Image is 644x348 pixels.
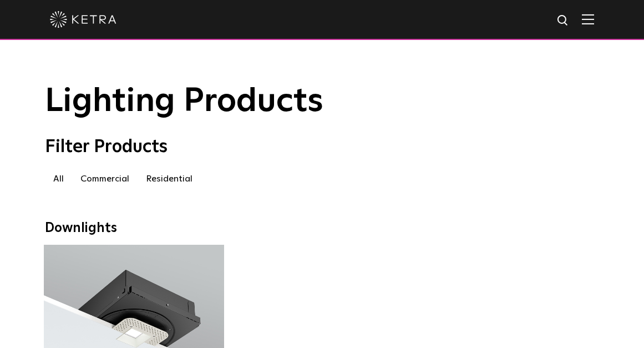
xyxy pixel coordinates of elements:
label: Residential [138,169,201,189]
label: All [45,169,72,189]
span: Lighting Products [45,85,323,118]
div: Filter Products [45,137,600,158]
img: Hamburger%20Nav.svg [582,14,594,24]
label: Commercial [72,169,138,189]
div: Downlights [45,220,600,236]
img: ketra-logo-2019-white [50,11,116,28]
img: search icon [556,14,570,28]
